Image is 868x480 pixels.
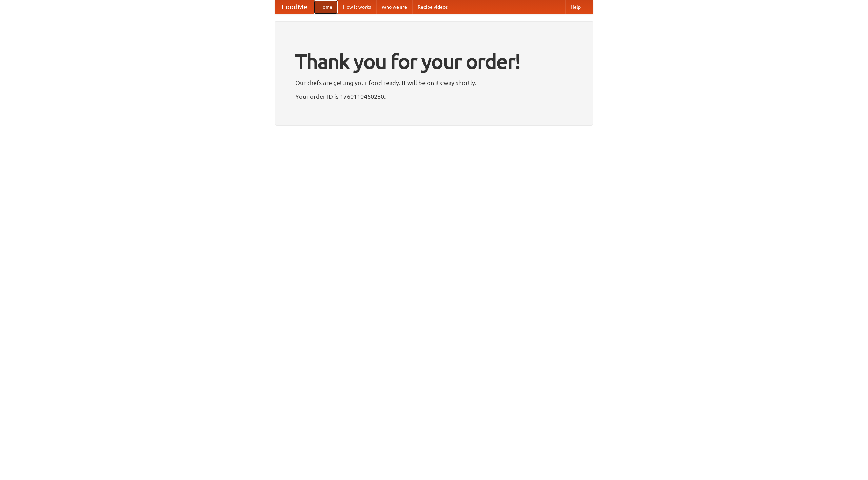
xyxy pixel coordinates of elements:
[295,45,573,78] h1: Thank you for your order!
[275,0,314,14] a: FoodMe
[295,78,573,88] p: Our chefs are getting your food ready. It will be on its way shortly.
[314,0,338,14] a: Home
[376,0,412,14] a: Who we are
[565,0,586,14] a: Help
[412,0,453,14] a: Recipe videos
[338,0,376,14] a: How it works
[295,91,573,101] p: Your order ID is 1760110460280.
